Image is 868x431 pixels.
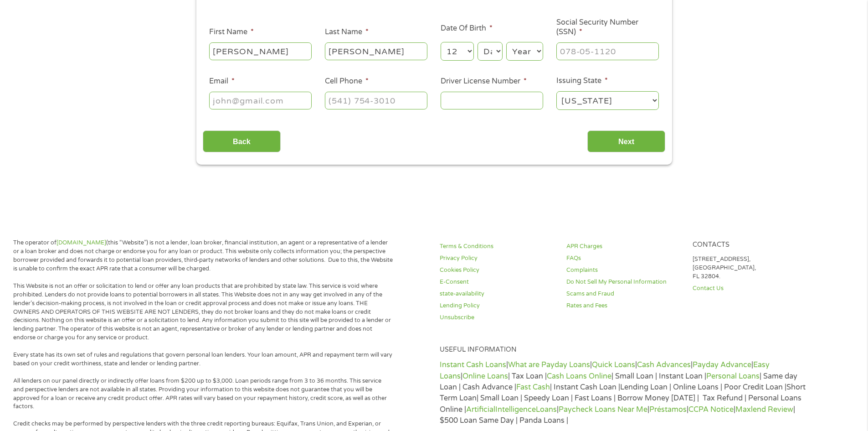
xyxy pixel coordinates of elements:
[440,254,555,263] a: Privacy Policy
[209,42,312,60] input: John
[693,284,808,293] a: Contact Us
[566,242,682,251] a: APR Charges
[566,254,682,263] a: FAQs
[325,42,427,60] input: Smith
[440,359,808,426] p: | | | | | | | Tax Loan | | Small Loan | Instant Loan | | Same day Loan | Cash Advance | | Instant...
[556,76,608,86] label: Issuing State
[56,239,106,246] a: [DOMAIN_NAME]
[566,290,682,298] a: Scams and Fraud
[13,282,393,342] p: This Website is not an offer or solicitation to lend or offer any loan products that are prohibit...
[441,77,527,86] label: Driver License Number
[440,242,555,251] a: Terms & Conditions
[559,405,647,414] a: Paycheck Loans Near Me
[13,377,393,411] p: All lenders on our panel directly or indirectly offer loans from $200 up to $3,000. Loan periods ...
[536,405,557,414] a: Loans
[209,92,312,109] input: john@gmail.com
[566,266,682,275] a: Complaints
[566,278,682,286] a: Do Not Sell My Personal Information
[462,372,508,381] a: Online Loans
[587,130,665,153] input: Next
[325,92,427,109] input: (541) 754-3010
[547,372,611,381] a: Cash Loans Online
[556,18,659,37] label: Social Security Number (SSN)
[693,241,808,249] h4: Contacts
[325,27,369,37] label: Last Name
[693,360,751,369] a: Payday Advance
[592,360,635,369] a: Quick Loans
[440,301,555,310] a: Lending Policy
[516,383,550,392] a: Fast Cash
[13,239,393,273] p: The operator of (this “Website”) is not a lender, loan broker, financial institution, an agent or...
[688,405,734,414] a: CCPA Notice
[735,405,793,414] a: Maxlend Review
[203,130,281,153] input: Back
[649,405,687,414] a: Préstamos
[495,405,536,414] a: Intelligence
[209,77,235,86] label: Email
[556,42,659,60] input: 078-05-1120
[13,351,393,368] p: Every state has its own set of rules and regulations that govern personal loan lenders. Your loan...
[441,24,493,33] label: Date Of Birth
[693,255,808,281] p: [STREET_ADDRESS], [GEOGRAPHIC_DATA], FL 32804.
[637,360,691,369] a: Cash Advances
[440,266,555,275] a: Cookies Policy
[440,290,555,298] a: state-availability
[440,360,506,369] a: Instant Cash Loans
[466,405,495,414] a: Artificial
[706,372,760,381] a: Personal Loans
[325,77,369,86] label: Cell Phone
[440,346,808,354] h4: Useful Information
[508,360,590,369] a: What are Payday Loans
[566,301,682,310] a: Rates and Fees
[209,27,254,37] label: First Name
[440,278,555,286] a: E-Consent
[440,313,555,322] a: Unsubscribe
[440,360,770,380] a: Easy Loans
